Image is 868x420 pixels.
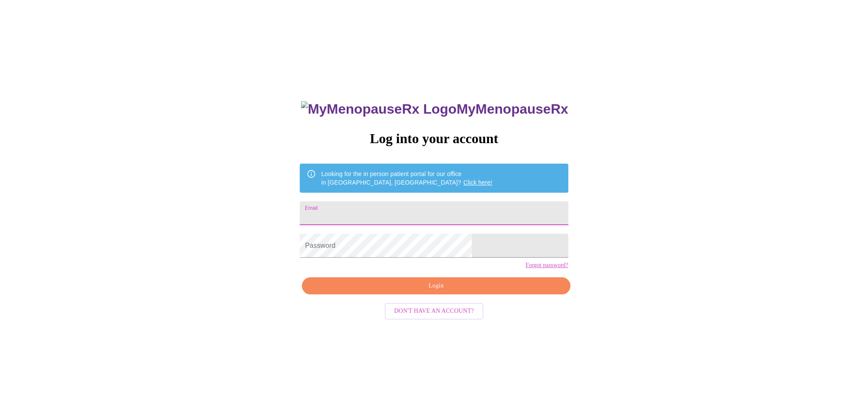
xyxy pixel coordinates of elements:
[302,277,570,295] button: Login
[300,131,568,147] h3: Log into your account
[526,262,568,269] a: Forgot password?
[463,179,492,186] a: Click here!
[301,101,456,117] img: MyMenopauseRx Logo
[321,166,492,190] div: Looking for the in person patient portal for our office in [GEOGRAPHIC_DATA], [GEOGRAPHIC_DATA]?
[383,307,485,314] a: Don't have an account?
[301,101,568,117] h3: MyMenopauseRx
[394,306,474,317] span: Don't have an account?
[385,303,483,320] button: Don't have an account?
[312,281,560,291] span: Login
